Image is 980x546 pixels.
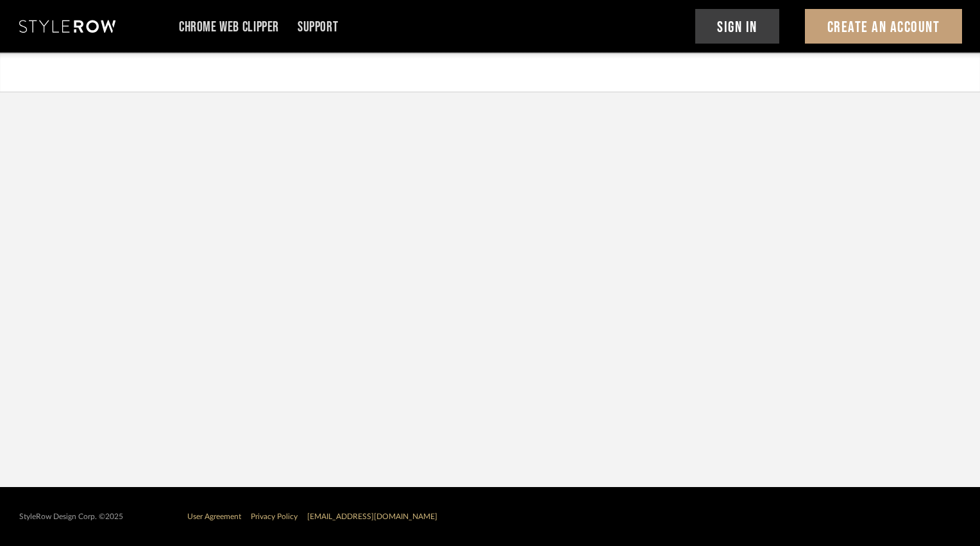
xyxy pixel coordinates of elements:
[187,513,241,520] a: User Agreement
[19,512,123,522] div: StyleRow Design Corp. ©2025
[251,513,298,520] a: Privacy Policy
[695,9,780,44] button: Sign In
[307,513,437,520] a: [EMAIL_ADDRESS][DOMAIN_NAME]
[298,22,338,33] a: Support
[805,9,962,44] button: Create An Account
[179,22,279,33] a: Chrome Web Clipper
